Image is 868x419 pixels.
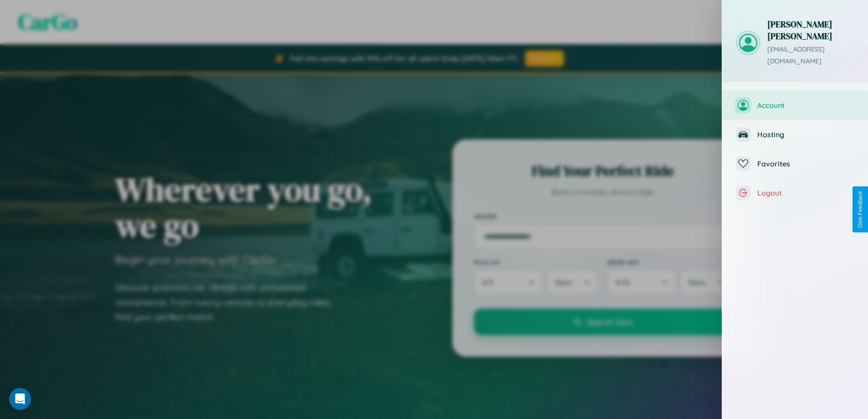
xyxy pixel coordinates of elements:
button: Hosting [722,120,868,149]
p: [EMAIL_ADDRESS][DOMAIN_NAME] [767,44,854,67]
button: Logout [722,178,868,207]
button: Account [722,91,868,120]
div: Open Intercom Messenger [9,388,31,410]
span: Account [757,101,854,110]
div: Give Feedback [857,191,863,228]
span: Favorites [757,159,854,168]
span: Logout [757,188,854,197]
h3: [PERSON_NAME] [PERSON_NAME] [767,18,854,42]
span: Hosting [757,130,854,139]
button: Favorites [722,149,868,178]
